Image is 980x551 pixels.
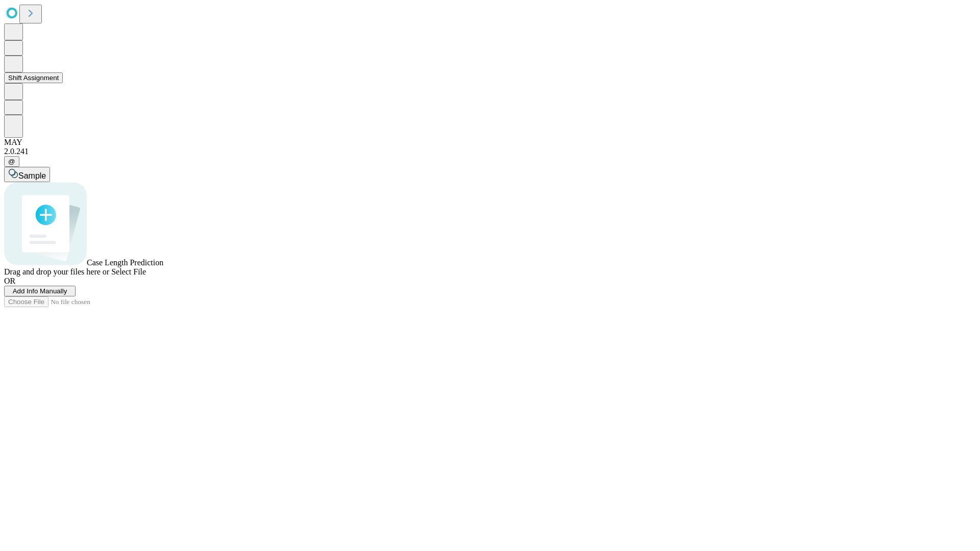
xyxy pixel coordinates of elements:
[4,156,19,167] button: @
[4,147,976,156] div: 2.0.241
[13,287,67,295] span: Add Info Manually
[4,72,63,83] button: Shift Assignment
[4,277,15,285] span: OR
[4,167,50,182] button: Sample
[4,286,76,296] button: Add Info Manually
[8,158,15,165] span: @
[18,171,46,180] span: Sample
[111,267,146,276] span: Select File
[4,138,976,147] div: MAY
[87,258,163,267] span: Case Length Prediction
[4,267,109,276] span: Drag and drop your files here or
